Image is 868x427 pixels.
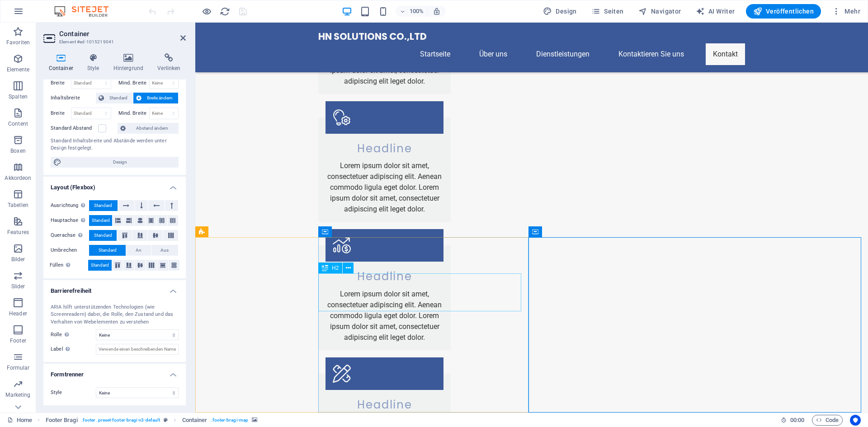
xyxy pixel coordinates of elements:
a: Klick, um Auswahl aufzuheben. Doppelklick öffnet Seitenverwaltung [7,415,32,426]
button: Usercentrics [850,415,861,426]
span: . footer .preset-footer-bragi-v3-default [81,415,160,426]
p: Boxen [10,147,26,155]
label: Mind. Breite [118,111,149,116]
i: Seite neu laden [220,6,230,17]
img: Editor Logo [52,6,120,17]
span: Seiten [591,7,624,16]
span: AI Writer [696,7,735,16]
i: Bei Größenänderung Zoomstufe automatisch an das gewählte Gerät anpassen. [433,7,441,15]
h4: Style [82,53,108,72]
span: Breite ändern [144,93,175,103]
span: Style [51,389,62,395]
i: Dieses Element ist ein anpassbares Preset [164,418,168,422]
p: Favoriten [6,39,30,46]
div: ARIA hilft unterstützenden Technologien (wie Screenreadern) dabei, die Rolle, den Zustand und das... [51,304,179,326]
p: Akkordeon [5,174,31,182]
span: Standard [107,93,130,103]
label: Umbrechen [51,245,89,256]
button: Standard [88,260,112,271]
label: Ausrichtung [51,200,89,211]
button: Standard [89,200,118,211]
span: Standard [99,245,117,256]
button: Veröffentlichen [746,4,821,19]
button: 100% [396,6,428,17]
span: Design [64,157,176,168]
button: Standard [89,215,112,226]
nav: breadcrumb [46,415,258,426]
button: reload [219,6,230,17]
span: Klick zum Auswählen. Doppelklick zum Bearbeiten [46,415,78,426]
h4: Container [43,53,82,72]
span: Abstand ändern [128,123,176,134]
button: Standard [89,245,126,256]
label: Inhaltsbreite [51,93,96,103]
span: Aus [160,245,169,256]
button: Mehr [828,4,864,19]
button: An [126,245,151,256]
span: Standard [91,260,109,271]
span: Mehr [832,7,860,16]
span: . footer-bragi-map [211,415,248,426]
p: Footer [10,337,26,344]
span: H2 [332,265,339,271]
label: Hauptachse [51,215,89,226]
button: Standard [89,230,117,241]
button: Navigator [635,4,685,19]
label: Standard Abstand [51,123,98,134]
button: AI Writer [692,4,739,19]
label: Label [51,344,96,355]
div: Standard Inhaltsbreite und Abstände werden unter Design festgelegt. [51,137,179,152]
label: Füllen [50,260,88,271]
h6: 100% [409,6,424,17]
button: Abstand ändern [118,123,179,134]
span: An [136,245,142,256]
p: Spalten [9,93,28,100]
span: Standard [92,215,110,226]
span: Standard [94,200,112,211]
button: Standard [96,93,133,103]
label: Breite [51,111,71,116]
p: Formular [7,364,30,371]
span: Rolle [51,329,71,340]
button: Design [51,157,179,168]
h4: Formtrenner [43,364,186,380]
span: Veröffentlichen [753,7,814,16]
p: Tabellen [8,202,28,209]
label: Mind. Breite [118,80,149,85]
button: Breite ändern [133,93,178,103]
p: Content [8,120,28,127]
h3: Element #ed-1015219041 [59,38,168,46]
span: Standard [94,230,112,241]
span: : [797,417,798,423]
h4: Barrierefreiheit [43,280,186,296]
h6: Session-Zeit [781,415,805,426]
p: Features [7,229,29,236]
p: Slider [11,283,25,290]
span: Design [543,7,577,16]
i: Element verfügt über einen Hintergrund [252,418,257,422]
h4: Hintergrund [108,53,152,72]
h2: Container [59,30,186,38]
p: Bilder [11,256,25,263]
span: 00 00 [790,415,804,426]
p: Marketing [5,391,30,399]
p: Elemente [7,66,30,73]
button: Klicke hier, um den Vorschau-Modus zu verlassen [201,6,212,17]
span: Klick zum Auswählen. Doppelklick zum Bearbeiten [182,415,208,426]
h4: Layout (Flexbox) [43,177,186,193]
button: Aus [151,245,178,256]
span: Navigator [638,7,681,16]
button: Design [539,4,580,19]
p: Header [9,310,27,317]
label: Querachse [51,230,89,241]
label: Breite [51,80,71,85]
input: Verwende einen beschreibenden Namen [96,344,179,355]
button: Seiten [588,4,627,19]
button: Code [812,415,843,426]
h4: Verlinken [152,53,186,72]
span: Code [816,415,839,426]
